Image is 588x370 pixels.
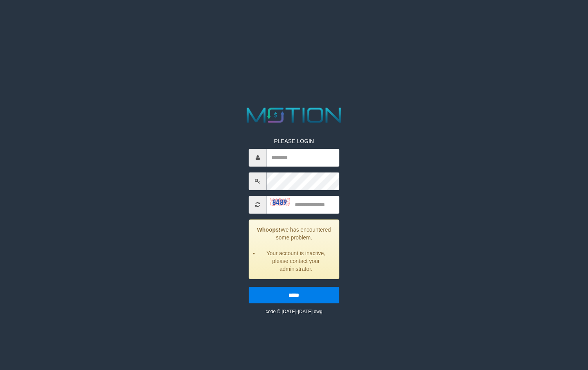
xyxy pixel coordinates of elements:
[249,137,339,145] p: PLEASE LOGIN
[257,227,281,233] strong: Whoops!
[249,219,339,279] div: We has encountered some problem.
[259,249,333,273] li: Your account is inactive, please contact your administrator.
[243,105,346,125] img: MOTION_logo.png
[271,198,290,206] img: captcha
[265,309,322,314] small: code © [DATE]-[DATE] dwg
